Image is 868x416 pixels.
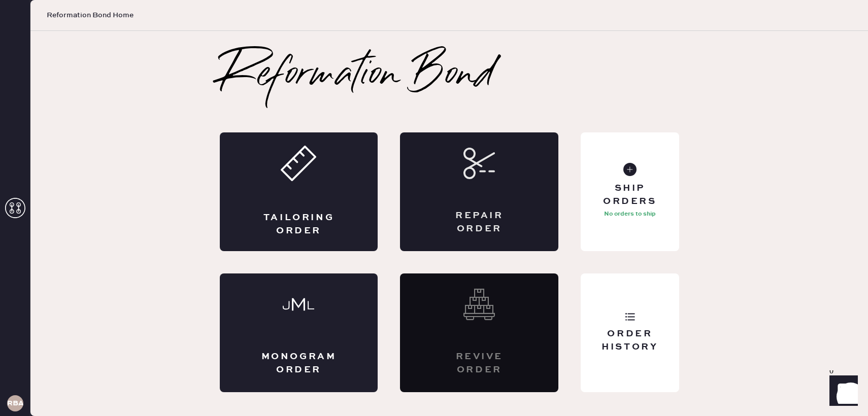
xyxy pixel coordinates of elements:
[820,370,863,414] iframe: Front Chat
[47,10,133,20] span: Reformation Bond Home
[589,328,671,353] div: Order History
[260,351,338,376] div: Monogram Order
[589,182,671,207] div: Ship Orders
[441,210,518,235] div: Repair Order
[604,208,656,220] p: No orders to ship
[400,273,558,392] div: Interested? Contact us at care@hemster.co
[441,351,518,376] div: Revive order
[220,55,496,96] h2: Reformation Bond
[7,400,23,407] h3: RBA
[260,212,338,237] div: Tailoring Order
